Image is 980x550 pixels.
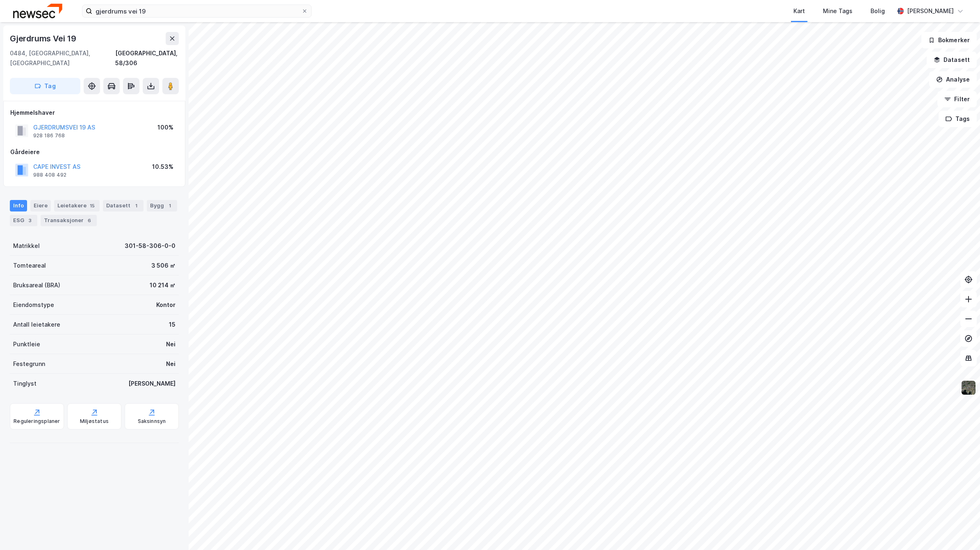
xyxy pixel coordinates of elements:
div: Gjerdrums Vei 19 [10,32,78,45]
div: Kontrollprogram for chat [939,511,980,550]
div: Tinglyst [13,379,36,389]
div: Reguleringsplaner [14,418,60,425]
div: 10 214 ㎡ [150,280,175,290]
input: Søk på adresse, matrikkel, gårdeiere, leietakere eller personer [92,5,301,17]
div: Matrikkel [13,241,40,251]
div: 6 [85,216,93,225]
button: Analyse [929,71,977,88]
div: Mine Tags [823,6,852,16]
div: Bygg [147,200,177,211]
div: 988 408 492 [33,172,66,178]
div: 928 186 768 [33,132,65,139]
div: Antall leietakere [13,320,60,330]
div: 301-58-306-0-0 [125,241,175,251]
div: Punktleie [13,339,40,349]
div: Eiere [30,200,51,211]
button: Tag [10,78,80,94]
img: newsec-logo.f6e21ccffca1b3a03d2d.png [13,4,62,18]
div: 0484, [GEOGRAPHIC_DATA], [GEOGRAPHIC_DATA] [10,48,115,68]
div: Festegrunn [13,359,45,369]
div: 3 506 ㎡ [151,261,175,270]
div: Bruksareal (BRA) [13,280,60,290]
div: [GEOGRAPHIC_DATA], 58/306 [115,48,179,68]
div: Tomteareal [13,261,46,270]
iframe: Chat Widget [939,511,980,550]
div: Datasett [103,200,144,211]
div: Hjemmelshaver [10,108,178,118]
div: 1 [166,202,174,210]
div: Transaksjoner [41,215,97,226]
div: Gårdeiere [10,147,178,157]
div: Eiendomstype [13,300,54,310]
div: 10.53% [152,162,173,172]
div: 3 [26,216,34,225]
div: Nei [166,359,175,369]
div: Leietakere [54,200,100,211]
div: Kart [793,6,805,16]
div: [PERSON_NAME] [907,6,954,16]
div: ESG [10,215,37,226]
div: 1 [132,202,140,210]
button: Filter [937,91,977,107]
div: [PERSON_NAME] [128,379,175,389]
div: 15 [88,202,96,210]
div: 15 [169,320,175,330]
div: 100% [157,123,173,132]
div: Info [10,200,27,211]
img: 9k= [961,380,976,395]
button: Datasett [927,52,977,68]
button: Bokmerker [921,32,977,48]
div: Miljøstatus [80,418,109,425]
div: Bolig [871,6,885,16]
div: Saksinnsyn [138,418,166,425]
div: Nei [166,339,175,349]
button: Tags [939,111,977,127]
div: Kontor [156,300,175,310]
